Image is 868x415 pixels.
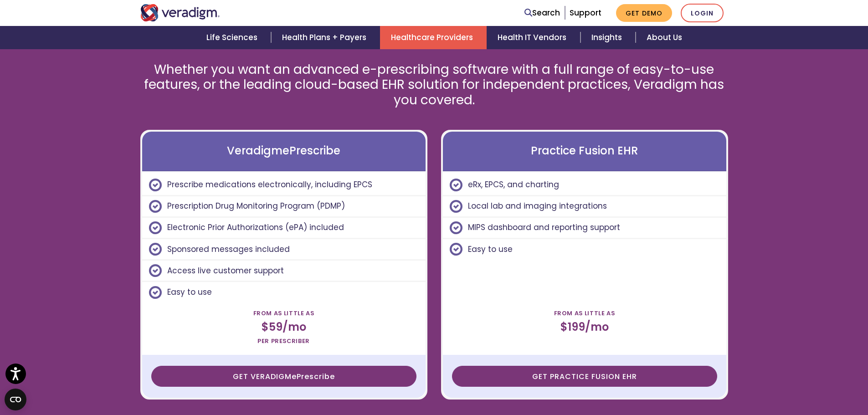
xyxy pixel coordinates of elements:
h3: $199/mo [443,321,726,334]
li: MIPS dashboard and reporting support [443,218,726,239]
a: Health IT Vendors [487,26,580,49]
li: Prescription Drug Monitoring Program (PDMP) [142,196,426,218]
li: Easy to use [443,239,726,259]
li: Sponsored messages included [142,239,426,261]
img: Veradigm logo [140,4,220,21]
a: GET PRACTICE FUSION EHR [452,366,717,387]
span: FROM AS LITTLE AS [253,306,314,321]
button: Open CMP widget [5,389,26,410]
a: Get Demo [616,4,672,22]
a: Health Plans + Payers [271,26,380,49]
a: Insights [580,26,636,49]
span: per prescriber [257,333,310,348]
iframe: Drift Chat Widget [693,349,857,404]
li: eRx, EPCS, and charting [443,175,726,196]
li: Access live customer support [142,261,426,282]
a: GET VERADIGMePrescribe [151,366,416,387]
h2: Whether you want an advanced e-prescribing software with a full range of easy-to-use features, or... [140,62,728,108]
span: FROM AS LITTLE AS [554,306,615,321]
li: Prescribe medications electronically, including EPCS [142,175,426,196]
a: Life Sciences [195,26,271,49]
a: Search [524,7,560,19]
span: rescribe [296,143,340,158]
h3: Veradigm P [227,144,340,158]
span: rescribe [301,371,335,382]
a: Support [570,7,601,18]
h3: $59/mo [142,321,426,334]
a: Login [681,4,724,22]
span: e [282,143,289,158]
li: Electronic Prior Authorizations (ePA) included [142,218,426,239]
h3: Practice Fusion EHR [531,144,638,158]
span: e [292,371,297,382]
a: About Us [636,26,693,49]
a: Healthcare Providers [380,26,487,49]
li: Easy to use [142,282,426,302]
li: Local lab and imaging integrations [443,196,726,218]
